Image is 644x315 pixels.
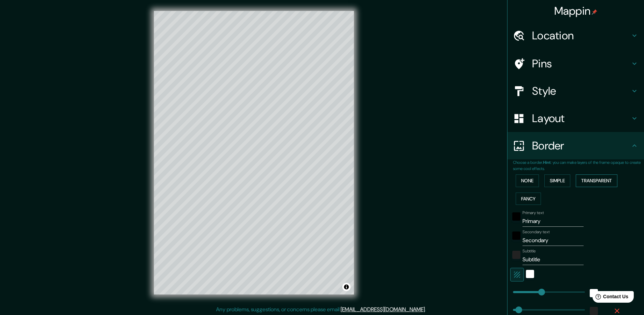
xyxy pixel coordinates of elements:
[543,160,551,165] b: Hint
[590,307,598,315] button: color-222222
[513,159,644,172] p: Choose a border. : you can make layers of the frame opaque to create some cool effects.
[342,283,350,291] button: Toggle attribution
[507,50,644,77] div: Pins
[516,193,541,205] button: Fancy
[507,105,644,132] div: Layout
[554,4,598,18] h4: Mappin
[507,22,644,49] div: Location
[532,29,630,42] h4: Location
[507,77,644,105] div: Style
[523,229,550,235] label: Secondary text
[523,210,544,216] label: Primary text
[532,111,630,125] h4: Layout
[512,212,520,221] button: black
[216,305,426,314] p: Any problems, suggestions, or concerns please email .
[507,132,644,159] div: Border
[532,57,630,70] h4: Pins
[341,306,425,313] a: [EMAIL_ADDRESS][DOMAIN_NAME]
[523,248,536,254] label: Subtitle
[532,84,630,98] h4: Style
[426,305,427,314] div: .
[544,174,570,187] button: Simple
[526,270,534,278] button: white
[427,305,428,314] div: .
[576,174,617,187] button: Transparent
[512,251,520,259] button: color-222222
[512,232,520,240] button: black
[516,174,539,187] button: None
[532,139,630,153] h4: Border
[592,9,597,15] img: pin-icon.png
[583,288,636,307] iframe: Help widget launcher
